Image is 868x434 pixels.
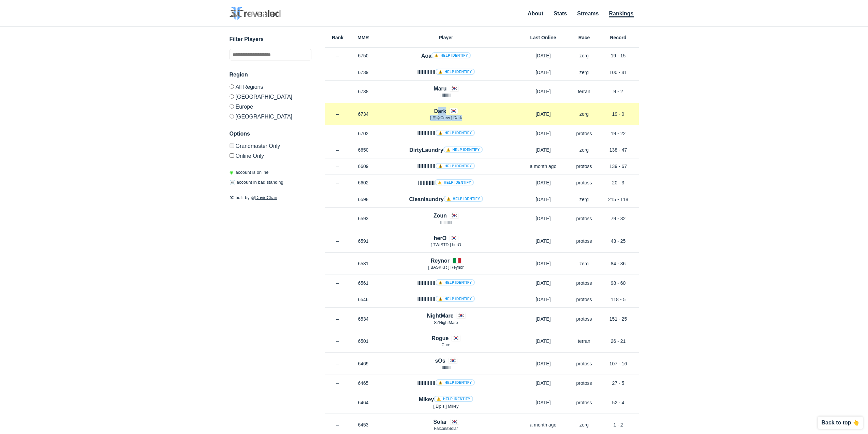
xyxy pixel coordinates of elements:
p: [DATE] [516,215,571,222]
p: protoss [571,380,598,387]
p: [DATE] [516,238,571,244]
p: zerg [571,111,598,117]
span: [ Elpis ] Mikey [433,404,458,409]
span: 🛠 [230,195,234,200]
h3: Filter Players [230,35,311,43]
p: protoss [571,360,598,367]
p: 107 - 16 [598,360,639,367]
label: [GEOGRAPHIC_DATA] [230,92,311,101]
p: 6546 [351,296,376,303]
p: [DATE] [516,111,571,117]
a: Streams [577,11,599,16]
h6: Player [376,35,516,40]
p: protoss [571,215,598,222]
h6: Rank [325,35,351,40]
h4: Cleanlaundry [409,195,483,203]
p: 43 - 25 [598,238,639,244]
span: [ BASKKR ] Reynor [428,265,464,270]
span: Cure [441,342,450,347]
span: IIIIllIIllI [440,220,452,225]
p: – [325,196,351,203]
h4: Zoun [433,212,447,220]
h4: Rogue [432,334,449,342]
p: protoss [571,399,598,406]
p: protoss [571,280,598,286]
h4: Dark [434,107,446,115]
p: 6609 [351,163,376,170]
p: zerg [571,69,598,76]
p: – [325,338,351,345]
p: 6598 [351,196,376,203]
p: – [325,238,351,244]
h4: sOs [435,357,445,365]
a: ⚠️ Help identify [431,52,471,58]
p: protoss [571,130,598,137]
p: [DATE] [516,360,571,367]
span: llllllllllll [441,93,452,98]
a: ⚠️ Help identify [436,130,475,136]
p: terran [571,338,598,345]
p: 6591 [351,238,376,244]
p: – [325,316,351,322]
p: protoss [571,296,598,303]
p: [DATE] [516,88,571,95]
h4: NightMare [427,312,453,320]
p: – [325,360,351,367]
p: 19 - 22 [598,130,639,137]
p: 6561 [351,280,376,286]
p: zerg [571,421,598,428]
img: SC2 Revealed [230,7,281,20]
h6: MMR [351,35,376,40]
p: – [325,163,351,170]
p: 215 - 118 [598,196,639,203]
a: About [528,11,543,16]
p: [DATE] [516,280,571,286]
p: – [325,296,351,303]
p: 84 - 36 [598,260,639,267]
p: 6602 [351,179,376,186]
p: [DATE] [516,179,571,186]
p: 6702 [351,130,376,137]
p: 6593 [351,215,376,222]
p: [DATE] [516,260,571,267]
p: [DATE] [516,52,571,59]
p: 26 - 21 [598,338,639,345]
p: [DATE] [516,69,571,76]
p: 138 - 47 [598,146,639,153]
p: protoss [571,316,598,322]
p: – [325,399,351,406]
h4: llllllllllll [417,68,474,76]
p: 98 - 60 [598,280,639,286]
p: account is online [230,169,269,176]
h4: Aoa [421,52,471,60]
p: terran [571,88,598,95]
p: – [325,146,351,153]
p: a month ago [516,163,571,170]
span: FalconsSolar [434,426,458,431]
p: [DATE] [516,196,571,203]
p: protoss [571,163,598,170]
span: [ TWISTD ] herO [431,242,461,247]
label: Only Show accounts currently in Grandmaster [230,143,311,151]
a: ⚠️ Help identify [444,196,483,202]
p: Back to top 👆 [821,420,859,425]
p: 52 - 4 [598,399,639,406]
a: Rankings [609,11,633,17]
p: 19 - 0 [598,111,639,117]
a: ⚠️ Help identify [436,296,475,302]
p: 19 - 15 [598,52,639,59]
a: ⚠️ Help identify [436,379,475,386]
h4: llllllllllll [417,163,474,170]
p: zerg [571,146,598,153]
p: a month ago [516,421,571,428]
p: 6464 [351,399,376,406]
p: – [325,421,351,428]
p: zerg [571,260,598,267]
p: 6750 [351,52,376,59]
h6: Race [571,35,598,40]
p: zerg [571,196,598,203]
p: – [325,179,351,186]
h4: Mikey [419,395,473,403]
h4: llllllllllll [417,279,474,287]
label: All Regions [230,84,311,92]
